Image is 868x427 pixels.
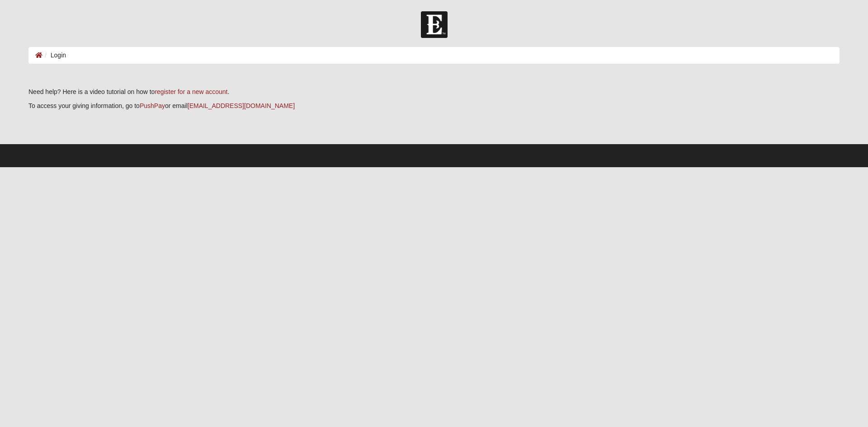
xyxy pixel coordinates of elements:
[42,51,66,60] li: Login
[28,101,840,111] p: To access your giving information, go to or email
[155,88,227,95] a: register for a new account
[140,102,165,109] a: PushPay
[188,102,295,109] a: [EMAIL_ADDRESS][DOMAIN_NAME]
[421,11,448,38] img: Church of Eleven22 Logo
[28,87,840,97] p: Need help? Here is a video tutorial on how to .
